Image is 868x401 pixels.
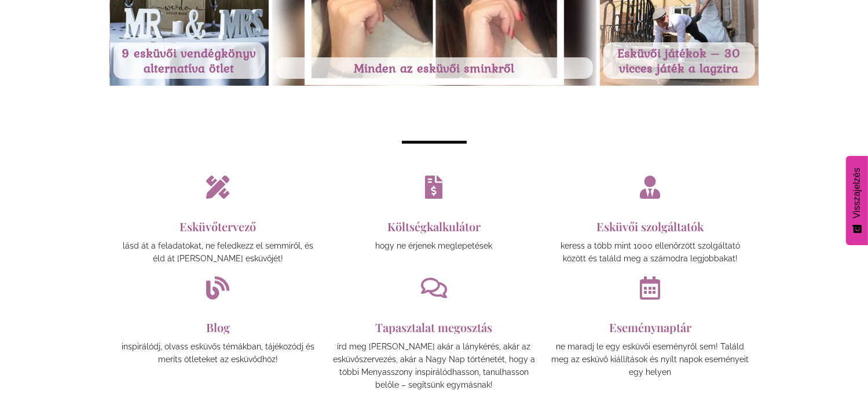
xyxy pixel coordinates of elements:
p: hogy ne érjenek meglepetések [332,239,536,252]
a: Esküvői szolgáltatók [596,218,704,234]
span: Visszajelzés [852,167,862,218]
a: Költségkalkulátor [422,176,445,199]
p: lásd át a feladatokat, ne feledkezz el semmiről, és éld át [PERSON_NAME] esküvőjét! [116,239,320,265]
a: Eseménynaptár [609,319,691,335]
a: Esküvőtervező [206,176,229,199]
p: keress a több mint 1000 ellenőrzött szolgáltató között és találd meg a számodra legjobbakat! [548,239,752,265]
button: Visszajelzés - Show survey [846,156,868,245]
a: Költségkalkulátor [387,218,481,234]
a: Eseménynaptár [639,276,662,300]
a: Esküvői szolgáltatók [639,176,662,199]
a: Esküvőtervező [180,218,256,234]
a: Tapasztalat megosztás [375,319,492,335]
a: Blog [206,276,229,300]
a: Tapasztalat megosztás [422,276,445,300]
p: ne maradj le egy esküvői eseményről sem! Találd meg az esküvő kiállítások és nyílt napok eseménye... [548,340,752,378]
p: írd meg [PERSON_NAME] akár a lánykérés, akár az esküvőszervezés, akár a Nagy Nap történetét, hogy... [332,340,536,391]
p: inspirálódj, olvass esküvős témákban, tájékozódj és meríts ötleteket az esküvődhöz! [116,340,320,366]
a: Blog [206,319,230,335]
